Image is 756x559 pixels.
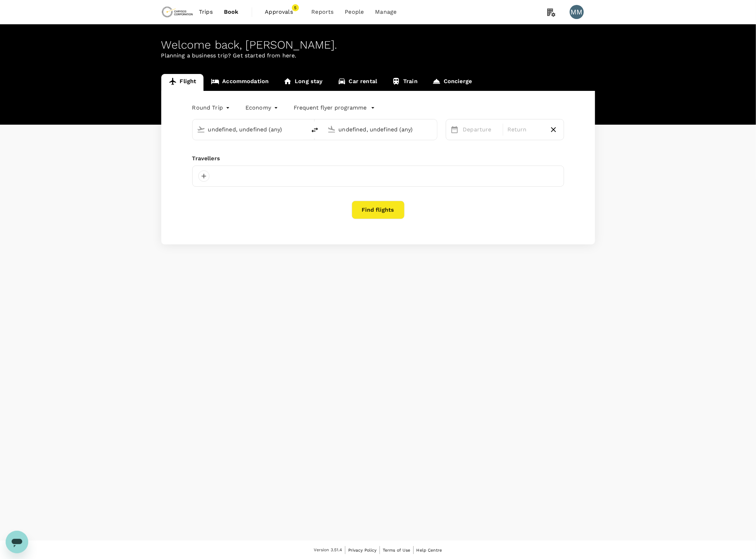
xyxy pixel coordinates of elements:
[161,38,595,51] div: Welcome back , [PERSON_NAME] .
[192,102,232,113] div: Round Trip
[312,8,334,16] span: Reports
[383,548,411,553] span: Terms of Use
[204,74,276,91] a: Accommodation
[6,531,28,553] iframe: Button to launch messaging window
[348,546,377,554] a: Privacy Policy
[345,8,364,16] span: People
[463,125,499,134] p: Departure
[425,74,479,91] a: Concierge
[301,129,303,130] button: Open
[294,104,375,112] button: Frequent flyer programme
[224,8,239,16] span: Book
[375,8,396,16] span: Manage
[161,4,194,20] img: Chrysos Corporation
[208,124,292,135] input: Depart from
[339,124,422,135] input: Going to
[417,548,442,553] span: Help Centre
[352,201,405,219] button: Find flights
[161,74,204,91] a: Flight
[292,4,299,11] span: 5
[383,546,411,554] a: Terms of Use
[417,546,442,554] a: Help Centre
[276,74,330,91] a: Long stay
[245,102,280,113] div: Economy
[294,104,367,112] p: Frequent flyer programme
[432,129,433,130] button: Open
[265,8,300,16] span: Approvals
[507,125,543,134] p: Return
[199,8,213,16] span: Trips
[348,548,377,553] span: Privacy Policy
[314,547,342,554] span: Version 3.51.4
[161,51,595,60] p: Planning a business trip? Get started from here.
[570,5,584,19] div: MM
[306,122,323,138] button: delete
[192,154,564,163] div: Travellers
[385,74,425,91] a: Train
[330,74,385,91] a: Car rental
